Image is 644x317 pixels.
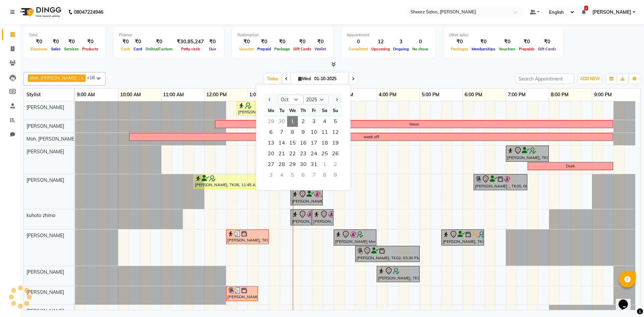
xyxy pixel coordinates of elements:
div: Monday, November 3, 2025 [266,170,276,180]
div: Wednesday, October 15, 2025 [287,138,298,148]
div: ₹0 [470,38,497,46]
span: Prepaids [517,47,536,51]
div: ₹0 [144,38,174,46]
div: ₹0 [207,38,218,46]
div: Sa [319,105,330,116]
span: Voucher [237,47,256,51]
div: ₹0 [449,38,470,46]
span: 11 [319,127,330,138]
div: Friday, November 7, 2025 [309,170,319,180]
span: 1 [287,116,298,127]
div: Thursday, October 23, 2025 [298,148,309,159]
div: ₹30,85,247 [174,38,207,46]
span: 29 [287,159,298,170]
span: Services [62,47,80,51]
span: 22 [287,148,298,159]
span: No show [411,47,430,51]
div: Other sales [449,32,558,38]
a: 9:00 AM [75,90,97,100]
span: 25 [319,148,330,159]
div: Saturday, October 25, 2025 [319,148,330,159]
div: [PERSON_NAME], TK07, 07:00 PM-08:00 PM, Men Haircut with Mr.Saantosh [506,147,548,161]
div: Friday, October 31, 2025 [309,159,319,170]
span: kuhoto zhimo [26,212,55,218]
div: Finance [119,32,218,38]
a: 10:00 AM [118,90,143,100]
b: 08047224946 [74,3,103,21]
div: [PERSON_NAME] More, TK03, 02:00 PM-02:30 PM, Elite pedicure [291,210,311,224]
a: 11:00 AM [161,90,185,100]
div: Monday, September 29, 2025 [266,116,276,127]
div: ₹0 [517,38,536,46]
div: [PERSON_NAME] ., TK05, 06:15 PM-07:30 PM, [PERSON_NAME] essential Mineral facial [474,175,527,189]
div: Monday, October 6, 2025 [266,127,276,138]
span: 31 [309,159,319,170]
span: Ongoing [391,47,411,51]
span: Today [264,73,281,84]
a: 4:00 PM [377,90,398,100]
div: Saturday, October 11, 2025 [319,127,330,138]
span: [PERSON_NAME] [26,308,64,314]
div: Monday, October 27, 2025 [266,159,276,170]
span: 10 [309,127,319,138]
div: Th [298,105,309,116]
div: Saturday, November 1, 2025 [319,159,330,170]
div: Mo [266,105,276,116]
span: 18 [319,138,330,148]
div: [PERSON_NAME], TK06, 12:45 PM-01:45 PM, Glow Boost Facial (₹2500) [237,102,279,115]
div: Thursday, October 16, 2025 [298,138,309,148]
a: x [80,75,84,81]
div: Total [29,32,100,38]
div: week off [364,134,379,140]
button: Next month [334,94,339,105]
span: Upcoming [370,47,391,51]
button: ADD NEW [578,74,601,84]
span: 9 [298,127,309,138]
div: [PERSON_NAME] More, TK03, 02:30 PM-03:00 PM, Elite manicure [313,210,333,224]
div: Appointment [347,32,430,38]
span: 20 [266,148,276,159]
span: Wallet [313,47,328,51]
div: [PERSON_NAME], TK06, 11:45 AM-02:30 PM, Cirepil Roll On Wax,Korean Glass Facial (₹7000) [194,175,311,188]
div: Wednesday, October 22, 2025 [287,148,298,159]
span: [PERSON_NAME] [26,289,64,295]
div: ₹0 [119,38,132,46]
div: Saturday, October 18, 2025 [319,138,330,148]
span: [PERSON_NAME] [26,232,64,239]
div: Thursday, November 6, 2025 [298,170,309,180]
div: Sunday, October 5, 2025 [330,116,341,127]
div: Fr [309,105,319,116]
a: 9:00 PM [592,90,613,100]
div: Saturday, November 8, 2025 [319,170,330,180]
span: Vouchers [497,47,517,51]
span: 23 [298,148,309,159]
div: Monday, October 20, 2025 [266,148,276,159]
div: [PERSON_NAME], TK02, 03:30 PM-05:00 PM, Touch up -upto 2 inch -Majirel [356,247,419,261]
span: Petty cash [179,47,202,51]
div: Tuesday, October 21, 2025 [276,148,287,159]
div: Thursday, October 9, 2025 [298,127,309,138]
span: 6 [266,127,276,138]
div: [PERSON_NAME], TK01, 12:30 PM-01:15 PM, Men hair cut [227,287,257,300]
div: Saturday, October 4, 2025 [319,116,330,127]
a: 6:00 PM [463,90,484,100]
span: 14 [276,138,287,148]
span: 19 [330,138,341,148]
span: Wed [297,76,312,81]
div: Sunday, November 9, 2025 [330,170,341,180]
span: +16 [87,75,100,80]
div: ₹0 [29,38,49,46]
input: 2025-10-01 [312,74,346,84]
span: Moh. [PERSON_NAME] ... [30,75,80,81]
a: 12:00 PM [205,90,228,100]
div: Thursday, October 2, 2025 [298,116,309,127]
div: [PERSON_NAME] More, TK03, 03:00 PM-04:00 PM, Haircut By Master Stylist - [DEMOGRAPHIC_DATA] [334,230,376,245]
div: 12 [370,38,391,46]
span: Sales [49,47,62,51]
span: 13 [266,138,276,148]
span: 27 [266,159,276,170]
span: Moh. [PERSON_NAME] ... [26,136,80,142]
div: Redemption [237,32,328,38]
span: 16 [298,138,309,148]
div: Wednesday, October 1, 2025 [287,116,298,127]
